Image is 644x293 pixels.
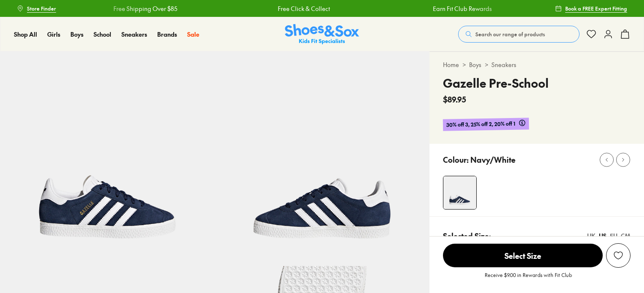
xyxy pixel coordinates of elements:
a: Sneakers [121,30,147,39]
span: Sneakers [121,30,147,38]
a: Home [443,60,459,69]
div: > > [443,60,631,69]
span: $89.95 [443,94,466,105]
p: Selected Size: [443,230,491,242]
span: Girls [47,30,60,38]
div: EU [610,231,617,240]
p: Receive $9.00 in Rewards with Fit Club [485,271,572,286]
img: 4-450281_1 [443,176,476,209]
span: Shop All [14,30,37,38]
a: Free Shipping Over $85 [111,4,175,13]
a: Store Finder [17,1,56,16]
div: UK [587,231,596,240]
a: Sneakers [491,60,516,69]
button: Select Size [443,243,603,268]
div: US [599,231,606,240]
span: Book a FREE Expert Fitting [565,5,627,12]
span: Select Size [443,244,603,267]
p: Navy/White [470,154,515,165]
img: 5-450282_1 [215,51,429,266]
img: SNS_Logo_Responsive.svg [285,24,359,45]
a: Boys [70,30,83,39]
span: Sale [187,30,199,38]
span: Store Finder [27,5,56,12]
a: Shop All [14,30,37,39]
button: Add to Wishlist [606,243,631,268]
a: Brands [157,30,177,39]
a: Boys [469,60,481,69]
div: CM [621,231,631,240]
span: Boys [70,30,83,38]
span: School [94,30,111,38]
h4: Gazelle Pre-School [443,74,549,92]
a: Book a FREE Expert Fitting [555,1,627,16]
span: Brands [157,30,177,38]
a: Girls [47,30,60,39]
a: School [94,30,111,39]
span: Search our range of products [475,30,545,38]
a: Free Click & Collect [276,4,328,13]
span: 30% off 3, 25% off 2, 20% off 1 [446,119,515,129]
a: Shoes & Sox [285,24,359,45]
p: Colour: [443,154,469,165]
a: Sale [187,30,199,39]
button: Search our range of products [458,26,580,43]
a: Earn Fit Club Rewards [431,4,490,13]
